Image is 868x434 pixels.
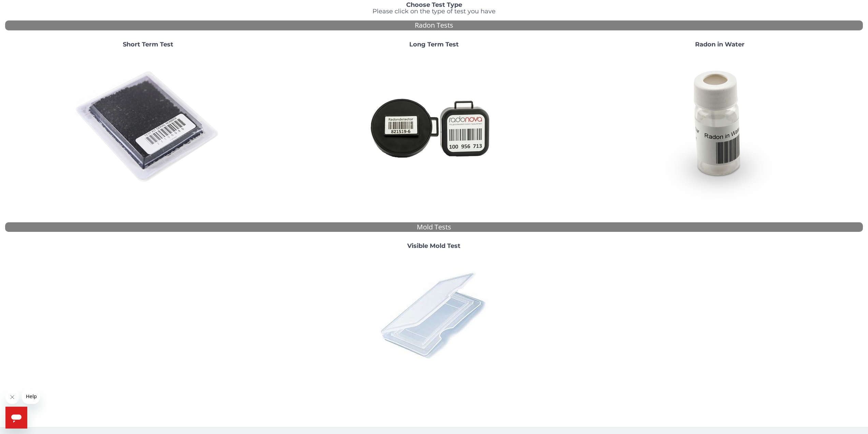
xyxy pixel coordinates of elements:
strong: Choose Test Type [406,1,462,9]
div: Radon Tests [5,20,863,30]
iframe: Message from company [22,389,40,404]
span: Please click on the type of test you have [372,8,496,15]
strong: Long Term Test [409,41,459,48]
img: RadoninWater.jpg [647,54,793,200]
iframe: Button to launch messaging window [5,407,27,429]
iframe: Close message [5,390,19,404]
img: Radtrak2vsRadtrak3.jpg [361,54,507,200]
div: Mold Tests [5,222,863,232]
strong: Visible Mold Test [407,242,460,250]
strong: Radon in Water [695,41,745,48]
strong: Short Term Test [123,41,173,48]
img: ShortTerm.jpg [75,54,221,200]
img: PI42764010.jpg [374,255,494,375]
